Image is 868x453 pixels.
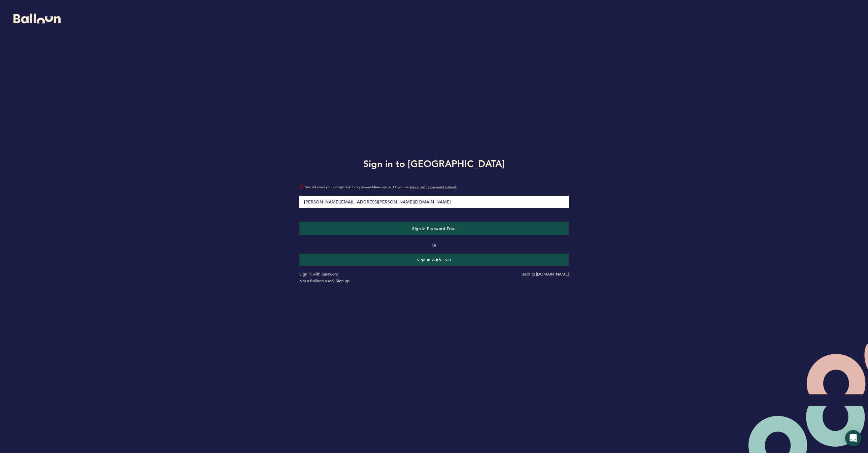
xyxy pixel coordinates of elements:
[294,157,573,170] h1: Sign in to [GEOGRAPHIC_DATA]
[845,430,861,446] div: Open Intercom Messenger
[299,196,568,208] input: Email
[522,271,569,277] a: Back to [DOMAIN_NAME]
[299,278,349,283] a: Not a Balloon user? Sign up
[299,254,568,266] button: Sign in with SSO
[410,185,457,189] a: sign in with a password instead.
[299,222,568,235] button: Sign in Password-Free
[305,184,568,191] span: We will email you a magic link for a password-free sign in. Or you can
[299,242,568,249] p: Or
[412,226,456,231] span: Sign in Password-Free
[299,271,338,277] a: Sign in with password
